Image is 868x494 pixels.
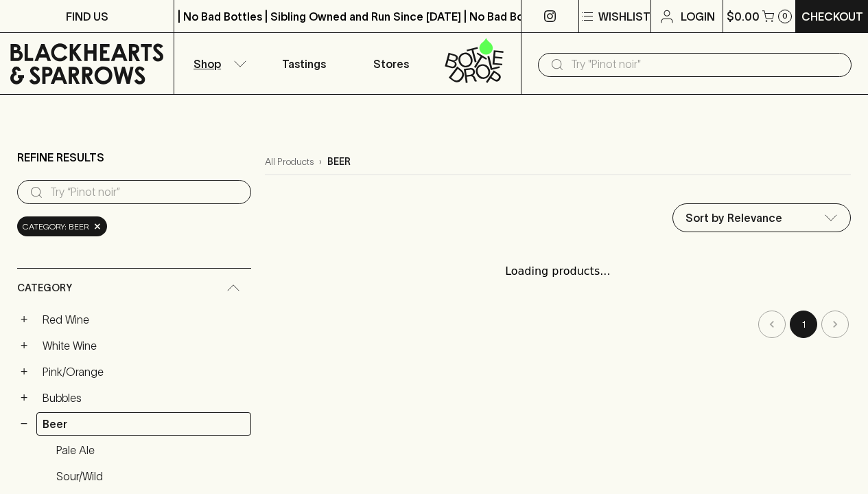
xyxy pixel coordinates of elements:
[17,313,31,326] button: +
[265,155,314,169] a: All Products
[17,391,31,405] button: +
[50,181,240,203] input: Try “Pinot noir”
[571,54,841,76] input: Try "Pinot noir"
[23,220,89,234] span: Category: beer
[673,204,850,232] div: Sort by Relevance
[93,219,102,234] span: ×
[193,56,221,72] p: Shop
[265,249,851,293] div: Loading products...
[327,155,351,169] p: beer
[36,412,251,436] a: Beer
[50,464,251,488] a: Sour/Wild
[174,33,261,94] button: Shop
[17,417,31,431] button: −
[373,56,409,72] p: Stores
[66,8,108,25] p: FIND US
[681,8,715,25] p: Login
[36,308,251,331] a: Red Wine
[782,12,788,20] p: 0
[36,334,251,357] a: White Wine
[17,339,31,352] button: +
[17,365,31,379] button: +
[319,155,322,169] p: ›
[36,386,251,409] a: Bubbles
[17,269,251,308] div: Category
[598,8,650,25] p: Wishlist
[801,8,863,25] p: Checkout
[282,56,326,72] p: Tastings
[685,210,782,226] p: Sort by Relevance
[50,438,251,462] a: Pale Ale
[727,8,760,25] p: $0.00
[36,360,251,383] a: Pink/Orange
[265,311,851,338] nav: pagination navigation
[348,33,434,94] a: Stores
[261,33,347,94] a: Tastings
[17,149,104,166] p: Refine Results
[17,280,72,297] span: Category
[790,311,817,338] button: page 1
